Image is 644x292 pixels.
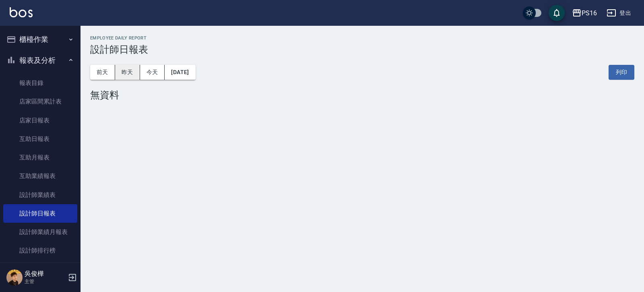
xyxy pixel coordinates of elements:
[115,65,140,80] button: 昨天
[25,278,66,285] p: 主管
[3,148,77,167] a: 互助月報表
[3,241,77,260] a: 設計師排行榜
[90,44,634,55] h3: 設計師日報表
[3,186,77,204] a: 設計師業績表
[25,270,66,278] h5: 吳俊樺
[165,65,195,80] button: [DATE]
[90,89,634,101] div: 無資料
[3,50,77,71] button: 報表及分析
[3,74,77,92] a: 報表目錄
[90,35,634,41] h2: Employee Daily Report
[3,130,77,148] a: 互助日報表
[609,65,634,80] button: 列印
[3,260,77,279] a: 商品消耗明細
[3,204,77,223] a: 設計師日報表
[569,5,600,21] button: PS16
[603,6,634,21] button: 登出
[549,5,565,21] button: save
[90,65,115,80] button: 前天
[3,111,77,130] a: 店家日報表
[6,269,23,286] img: Person
[3,223,77,241] a: 設計師業績月報表
[3,92,77,111] a: 店家區間累計表
[140,65,165,80] button: 今天
[3,167,77,185] a: 互助業績報表
[3,29,77,50] button: 櫃檯作業
[10,7,33,17] img: Logo
[582,8,597,18] div: PS16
